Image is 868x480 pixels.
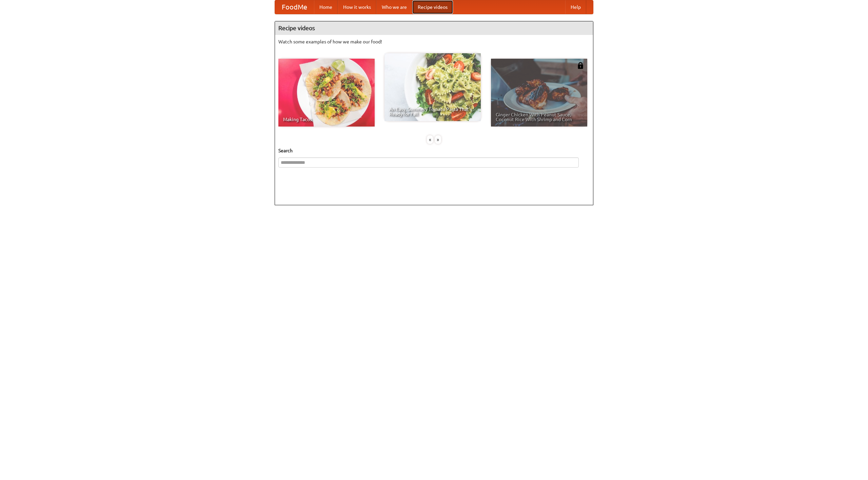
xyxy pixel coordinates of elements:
a: Who we are [376,0,412,14]
a: How it works [338,0,376,14]
a: Recipe videos [412,0,453,14]
a: Making Tacos [278,59,375,127]
a: FoodMe [275,0,314,14]
div: » [435,135,441,144]
a: Home [314,0,338,14]
a: Help [565,0,586,14]
p: Watch some examples of how we make our food! [278,38,590,45]
span: An Easy, Summery Tomato Pasta That's Ready for Fall [389,107,476,116]
h5: Search [278,147,590,154]
span: Making Tacos [283,117,370,122]
img: 483408.png [577,62,584,69]
div: « [427,135,433,144]
h4: Recipe videos [275,21,593,35]
a: An Easy, Summery Tomato Pasta That's Ready for Fall [384,53,481,121]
